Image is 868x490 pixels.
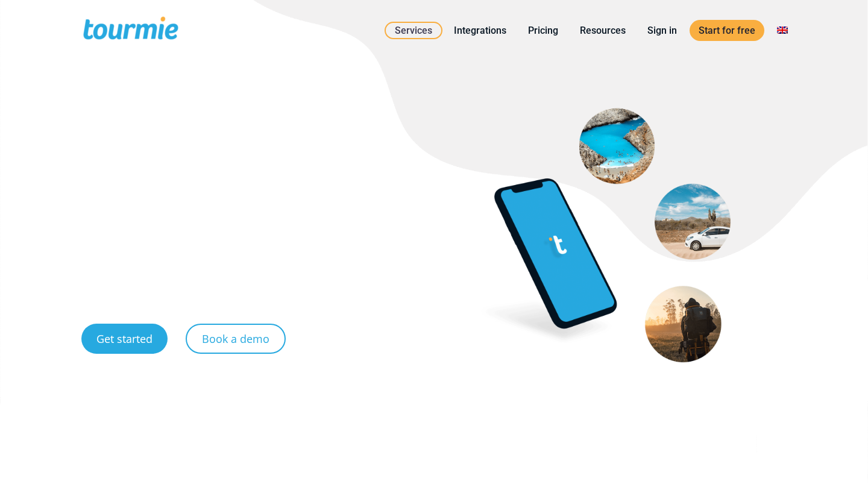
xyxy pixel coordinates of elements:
[571,23,635,38] a: Resources
[385,22,442,39] a: Services
[445,23,515,38] a: Integrations
[186,324,286,354] a: Book a demo
[81,324,168,354] a: Get started
[638,23,686,38] a: Sign in
[690,20,764,41] a: Start for free
[519,23,567,38] a: Pricing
